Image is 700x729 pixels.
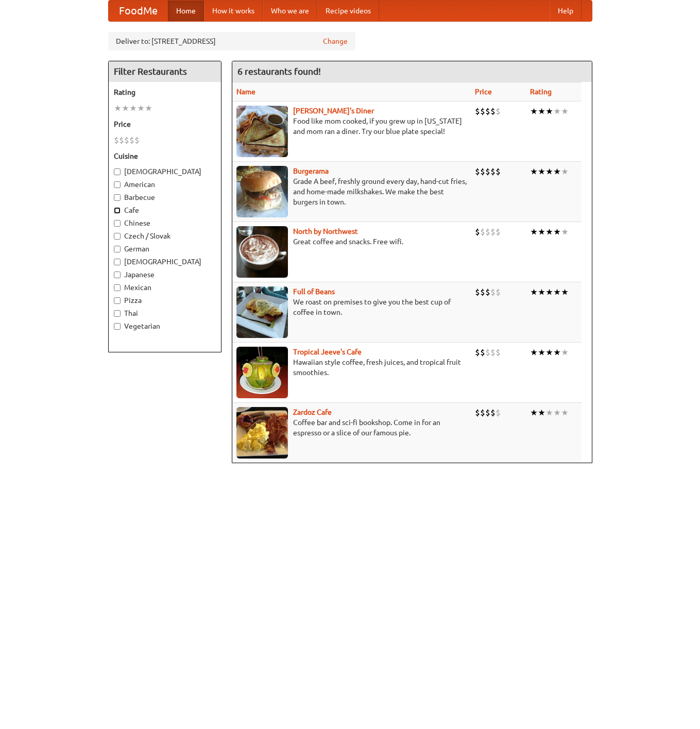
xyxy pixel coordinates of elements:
[538,106,545,117] li: ★
[530,347,538,358] li: ★
[561,166,569,177] li: ★
[496,347,501,358] li: $
[475,88,492,96] a: Price
[236,357,467,378] p: Hawaiian style coffee, fresh juices, and tropical fruit smoothies.
[293,348,362,356] b: Tropical Jeeve's Cafe
[530,286,538,298] li: ★
[475,286,480,298] li: $
[137,103,145,114] li: ★
[553,407,561,418] li: ★
[496,286,501,298] li: $
[545,166,553,177] li: ★
[129,134,134,146] li: $
[545,347,553,358] li: ★
[114,151,216,161] h5: Cuisine
[236,407,288,459] img: zardoz.jpg
[490,286,496,298] li: $
[114,207,121,214] input: Cafe
[114,323,121,330] input: Vegetarian
[122,103,129,114] li: ★
[475,106,480,117] li: $
[119,134,124,146] li: $
[114,168,121,175] input: [DEMOGRAPHIC_DATA]
[114,205,216,215] label: Cafe
[114,103,122,114] li: ★
[553,166,561,177] li: ★
[538,347,545,358] li: ★
[114,284,121,291] input: Mexican
[236,347,288,398] img: jeeves.jpg
[236,166,288,217] img: burgerama.jpg
[204,1,263,21] a: How it works
[114,295,216,306] label: Pizza
[475,347,480,358] li: $
[293,408,332,416] b: Zardoz Cafe
[530,88,552,96] a: Rating
[485,166,490,177] li: $
[114,192,216,202] label: Barbecue
[485,347,490,358] li: $
[485,226,490,238] li: $
[124,134,129,146] li: $
[237,66,321,76] ng-pluralize: 6 restaurants found!
[530,407,538,418] li: ★
[490,347,496,358] li: $
[236,116,467,137] p: Food like mom cooked, if you grew up in [US_STATE] and mom ran a diner. Try our blue plate special!
[538,166,545,177] li: ★
[550,1,582,21] a: Help
[496,407,501,418] li: $
[545,407,553,418] li: ★
[490,226,496,238] li: $
[490,106,496,117] li: $
[114,218,216,228] label: Chinese
[109,61,221,82] h4: Filter Restaurants
[114,272,121,278] input: Japanese
[129,103,137,114] li: ★
[496,166,501,177] li: $
[236,286,288,338] img: beans.jpg
[561,106,569,117] li: ★
[114,321,216,331] label: Vegetarian
[114,231,216,241] label: Czech / Slovak
[480,347,485,358] li: $
[475,407,480,418] li: $
[538,286,545,298] li: ★
[114,244,216,254] label: German
[114,297,121,304] input: Pizza
[236,106,288,157] img: sallys.jpg
[480,286,485,298] li: $
[293,287,335,296] a: Full of Beans
[114,134,119,146] li: $
[561,286,569,298] li: ★
[317,1,379,21] a: Recipe videos
[293,227,358,235] b: North by Northwest
[114,181,121,188] input: American
[475,226,480,238] li: $
[114,310,121,317] input: Thai
[236,88,255,96] a: Name
[293,167,329,175] a: Burgerama
[496,226,501,238] li: $
[293,107,374,115] a: [PERSON_NAME]'s Diner
[114,166,216,177] label: [DEMOGRAPHIC_DATA]
[114,220,121,227] input: Chinese
[114,259,121,265] input: [DEMOGRAPHIC_DATA]
[145,103,152,114] li: ★
[475,166,480,177] li: $
[545,226,553,238] li: ★
[496,106,501,117] li: $
[530,226,538,238] li: ★
[490,407,496,418] li: $
[553,347,561,358] li: ★
[530,106,538,117] li: ★
[485,407,490,418] li: $
[561,347,569,358] li: ★
[263,1,317,21] a: Who we are
[490,166,496,177] li: $
[236,236,467,247] p: Great coffee and snacks. Free wifi.
[480,407,485,418] li: $
[545,106,553,117] li: ★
